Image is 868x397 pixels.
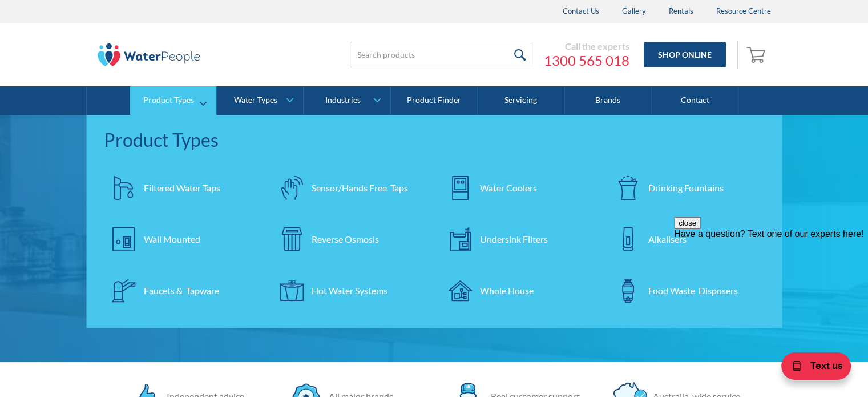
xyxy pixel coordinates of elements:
div: Alkalisers [648,232,687,246]
div: Industries [325,95,361,105]
div: Water Coolers [480,181,537,195]
a: Product Finder [391,86,478,115]
a: Wall Mounted [104,219,261,259]
div: Product Types [104,126,765,154]
iframe: podium webchat widget bubble [777,340,868,397]
a: Undersink Filters [440,219,597,259]
div: Water Types [234,95,277,105]
a: Product Types [130,86,216,115]
a: Shop Online [644,42,726,67]
img: shopping cart [746,45,768,63]
a: Sensor/Hands Free Taps [272,168,429,208]
a: Reverse Osmosis [272,219,429,259]
a: Filtered Water Taps [104,168,261,208]
a: Industries [304,86,390,115]
div: Sensor/Hands Free Taps [312,181,408,195]
div: Reverse Osmosis [312,232,379,246]
a: Hot Water Systems [272,271,429,311]
a: Drinking Fountains [608,168,765,208]
a: 1300 565 018 [544,52,629,69]
iframe: podium webchat widget prompt [674,217,868,354]
a: Whole House [440,271,597,311]
a: Water Coolers [440,168,597,208]
div: Whole House [480,284,534,298]
a: Brands [565,86,652,115]
div: Drinking Fountains [648,181,724,195]
a: Servicing [478,86,564,115]
div: Hot Water Systems [312,284,387,298]
input: Search products [350,42,532,67]
div: Undersink Filters [480,232,548,246]
a: Open cart containing items [744,41,771,69]
div: Food Waste Disposers [648,284,738,298]
div: Call the experts [544,41,629,52]
img: The Water People [98,43,200,66]
a: Alkalisers [608,219,765,259]
nav: Product Types [87,115,782,328]
a: Contact [652,86,738,115]
div: Product Types [143,95,194,105]
a: Water Types [217,86,303,115]
div: Faucets & Tapware [144,284,219,298]
a: Food Waste Disposers [608,271,765,311]
a: Faucets & Tapware [104,271,261,311]
div: Filtered Water Taps [144,181,220,195]
div: Wall Mounted [144,232,200,246]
